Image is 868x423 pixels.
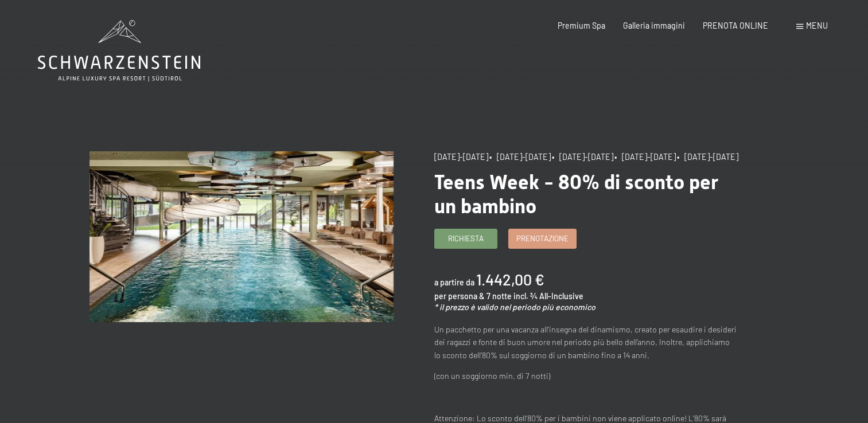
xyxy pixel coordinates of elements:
span: • [DATE]-[DATE] [552,152,613,162]
span: Richiesta [448,233,484,244]
p: (con un soggiorno min. di 7 notti) [434,370,738,383]
p: Un pacchetto per una vacanza all’insegna del dinamismo, creato per esaudire i desideri dei ragazz... [434,323,738,362]
a: Premium Spa [558,21,605,30]
a: PRENOTA ONLINE [703,21,768,30]
a: Richiesta [435,229,497,248]
img: Teens Week - 80% di sconto per un bambino [89,151,394,322]
span: Teens Week - 80% di sconto per un bambino [434,170,718,218]
span: Prenotazione [516,233,569,244]
a: Prenotazione [509,229,576,248]
span: • [DATE]-[DATE] [614,152,676,162]
a: Galleria immagini [623,21,685,30]
em: * il prezzo è valido nel periodo più economico [434,302,595,312]
span: Menu [806,21,828,30]
span: incl. ¾ All-Inclusive [513,291,583,301]
span: 7 notte [486,291,512,301]
span: per persona & [434,291,485,301]
span: a partire da [434,277,474,287]
span: [DATE]-[DATE] [434,152,488,162]
span: • [DATE]-[DATE] [677,152,738,162]
span: • [DATE]-[DATE] [489,152,551,162]
b: 1.442,00 € [476,270,544,288]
